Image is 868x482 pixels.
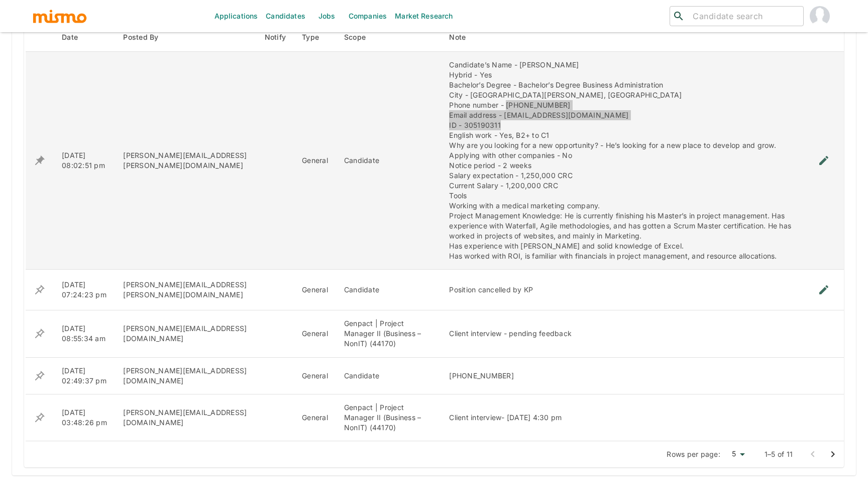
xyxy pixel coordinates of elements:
[115,394,256,441] td: [PERSON_NAME][EMAIL_ADDRESS][DOMAIN_NAME]
[823,444,843,464] button: Go to next page
[449,329,796,339] div: Client interview - pending feedback
[115,357,256,394] td: [PERSON_NAME][EMAIL_ADDRESS][DOMAIN_NAME]
[449,371,796,381] div: [PHONE_NUMBER]
[115,310,256,357] td: [PERSON_NAME][EMAIL_ADDRESS][DOMAIN_NAME]
[689,9,799,23] input: Candidate search
[24,23,844,441] table: enhanced table
[336,52,441,270] td: Candidate
[441,23,804,52] th: Note
[54,310,115,357] td: [DATE] 08:55:34 am
[667,449,720,459] p: Rows per page:
[294,270,336,310] td: General
[449,60,796,261] div: Candidate’s Name - [PERSON_NAME] Hybrid - Yes Bachelor’s Degree - Bachelor’s Degree Business Admi...
[54,394,115,441] td: [DATE] 03:48:26 pm
[724,447,748,461] div: 5
[115,23,256,52] th: Posted By
[54,23,115,52] th: Date
[765,449,793,459] p: 1–5 of 11
[294,394,336,441] td: General
[810,6,830,26] img: Paola Pacheco
[336,357,441,394] td: Candidate
[336,270,441,310] td: Candidate
[54,52,115,270] td: [DATE] 08:02:51 pm
[336,23,441,52] th: Scope
[294,52,336,270] td: General
[115,52,256,270] td: [PERSON_NAME][EMAIL_ADDRESS][PERSON_NAME][DOMAIN_NAME]
[294,23,336,52] th: Type
[294,310,336,357] td: General
[32,9,87,24] img: logo
[449,413,796,423] div: Client interview- [DATE] 4:30 pm
[336,394,441,441] td: Genpact | Project Manager II (Business – NonIT) (44170)
[54,270,115,310] td: [DATE] 07:24:23 pm
[294,357,336,394] td: General
[115,270,256,310] td: [PERSON_NAME][EMAIL_ADDRESS][PERSON_NAME][DOMAIN_NAME]
[449,285,796,295] div: Position cancelled by KP
[54,357,115,394] td: [DATE] 02:49:37 pm
[336,310,441,357] td: Genpact | Project Manager II (Business – NonIT) (44170)
[257,23,294,52] th: Notify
